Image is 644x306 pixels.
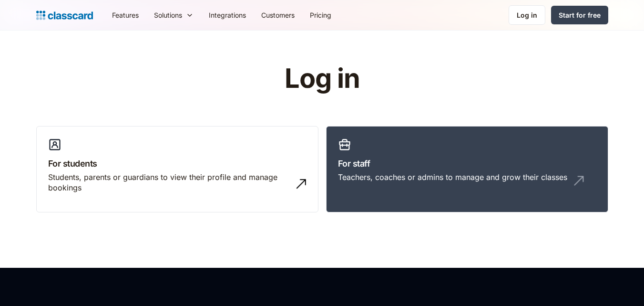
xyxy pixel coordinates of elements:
[551,6,608,24] a: Start for free
[559,10,601,20] div: Start for free
[254,4,302,26] a: Customers
[104,4,146,26] a: Features
[338,157,596,170] h3: For staff
[201,4,254,26] a: Integrations
[48,172,287,193] div: Students, parents or guardians to view their profile and manage bookings
[517,10,537,20] div: Log in
[146,4,201,26] div: Solutions
[509,5,545,25] a: Log in
[154,10,182,20] div: Solutions
[36,126,318,213] a: For studentsStudents, parents or guardians to view their profile and manage bookings
[326,126,608,213] a: For staffTeachers, coaches or admins to manage and grow their classes
[36,9,93,22] a: home
[171,64,473,94] h1: Log in
[338,172,567,182] div: Teachers, coaches or admins to manage and grow their classes
[302,4,339,26] a: Pricing
[48,157,307,170] h3: For students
